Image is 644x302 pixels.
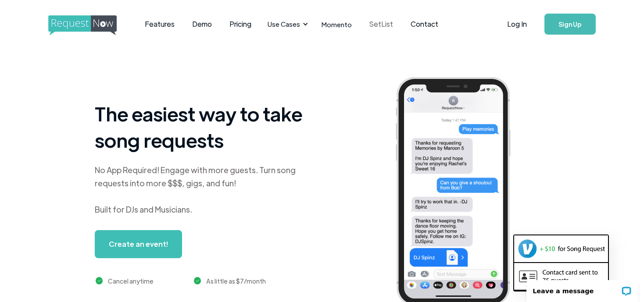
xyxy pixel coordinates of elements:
[96,277,103,284] img: green checkmark
[206,276,266,286] div: As little as $7/month
[136,11,183,38] a: Features
[402,11,447,38] a: Contact
[498,9,536,39] a: Log In
[221,11,260,38] a: Pricing
[183,11,221,38] a: Demo
[514,235,608,262] img: venmo screenshot
[361,11,402,38] a: SetList
[313,11,361,37] a: Momento
[262,11,311,38] div: Use Cases
[194,277,201,284] img: green checkmark
[95,100,314,153] h1: The easiest way to take song requests
[268,19,300,29] div: Use Cases
[95,230,182,258] a: Create an event!
[95,163,314,216] div: No App Required! Engage with more guests. Turn song requests into more $$$, gigs, and fun! Built ...
[514,263,608,289] img: contact card example
[108,276,154,286] div: Cancel anytime
[48,15,114,33] a: home
[48,15,133,36] img: requestnow logo
[544,14,596,35] a: Sign Up
[521,274,644,302] iframe: LiveChat chat widget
